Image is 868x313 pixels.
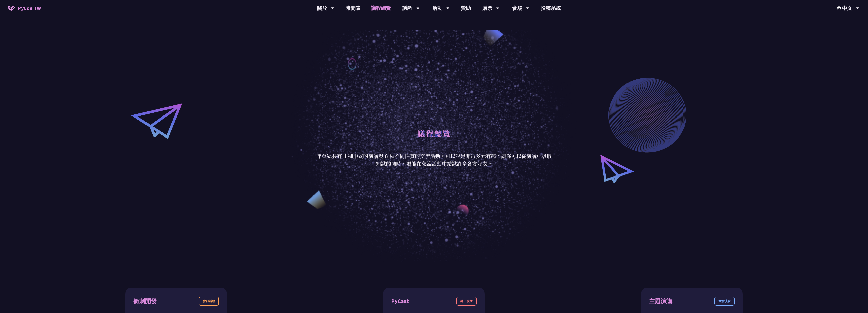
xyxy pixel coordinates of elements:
div: 大會演講 [714,297,735,306]
div: 主題演講 [649,297,672,306]
img: Locale Icon [837,6,842,10]
div: 會前活動 [199,297,219,306]
div: 線上廣播 [456,297,477,306]
div: PyCast [391,297,409,306]
h1: 議程總覽 [417,126,451,141]
p: 年會總共有 3 種形式的演講與 6 種不同性質的交流活動。可以說是非常多元有趣，讓你可以從演講中吸取知識的同時，還能在交流活動中結識許多各方好友。 [316,152,552,167]
div: 衝刺開發 [133,297,157,306]
img: Home icon of PyCon TW 2025 [8,6,15,11]
span: PyCon TW [18,4,41,12]
a: PyCon TW [3,2,46,14]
